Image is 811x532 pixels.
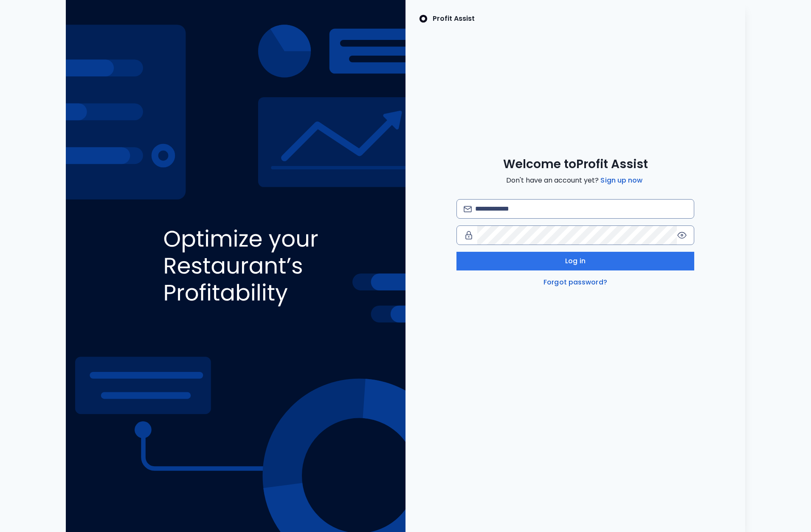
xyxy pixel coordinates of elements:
[419,14,428,24] img: SpotOn Logo
[506,175,644,186] span: Don't have an account yet?
[456,252,694,270] button: Log in
[542,277,609,287] a: Forgot password?
[503,157,648,172] span: Welcome to Profit Assist
[565,256,586,266] span: Log in
[599,175,644,186] a: Sign up now
[433,14,475,24] p: Profit Assist
[464,206,472,212] img: email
